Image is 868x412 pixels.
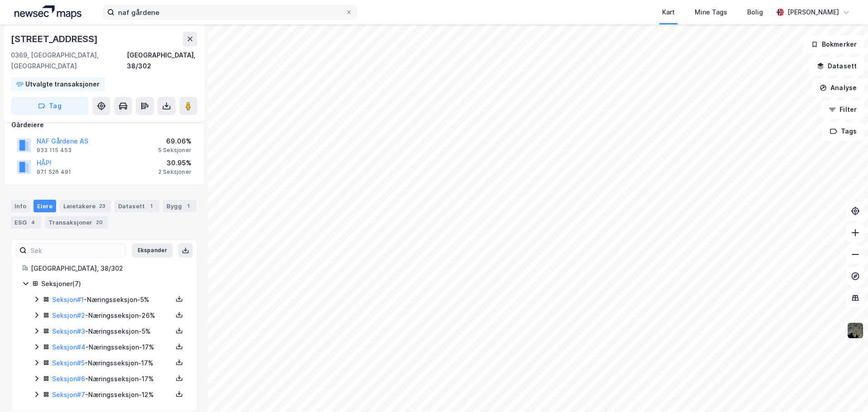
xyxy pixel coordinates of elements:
[94,218,105,227] div: 20
[158,136,191,147] div: 69.06%
[747,7,763,18] div: Bolig
[803,35,864,53] button: Bokmerker
[158,147,191,154] div: 5 Seksjoner
[184,201,193,211] div: 1
[52,310,172,321] div: - Næringsseksjon - 26%
[52,359,85,367] a: Seksjon#5
[52,294,172,305] div: - Næringsseksjon - 5%
[52,391,85,398] a: Seksjon#7
[821,101,864,119] button: Filter
[27,244,126,257] input: Søk
[822,122,864,140] button: Tags
[158,158,191,168] div: 30.95%
[52,343,86,351] a: Seksjon#4
[127,50,197,72] div: [GEOGRAPHIC_DATA], 38/302
[37,168,71,176] div: 971 526 491
[662,7,675,18] div: Kart
[52,326,172,337] div: - Næringsseksjon - 5%
[823,369,868,412] iframe: Chat Widget
[52,311,85,319] a: Seksjon#2
[41,278,186,289] div: Seksjoner ( 7 )
[11,50,127,72] div: 0369, [GEOGRAPHIC_DATA], [GEOGRAPHIC_DATA]
[809,57,864,75] button: Datasett
[45,216,108,229] div: Transaksjoner
[14,5,81,19] img: logo.a4113a55bc3d86da70a041830d287a7e.svg
[97,201,107,211] div: 23
[33,200,56,212] div: Eiere
[163,200,196,212] div: Bygg
[847,322,864,339] img: 9k=
[11,32,100,46] div: [STREET_ADDRESS]
[114,5,345,19] input: Søk på adresse, matrikkel, gårdeiere, leietakere eller personer
[37,147,72,154] div: 933 115 453
[812,79,864,97] button: Analyse
[11,200,30,212] div: Info
[52,342,172,353] div: - Næringsseksjon - 17%
[114,200,159,212] div: Datasett
[132,243,173,258] button: Ekspander
[52,358,172,369] div: - Næringsseksjon - 17%
[147,201,156,211] div: 1
[52,296,84,303] a: Seksjon#1
[787,7,839,18] div: [PERSON_NAME]
[52,327,85,335] a: Seksjon#3
[52,389,172,400] div: - Næringsseksjon - 12%
[29,218,38,227] div: 4
[11,120,197,130] div: Gårdeiere
[52,375,85,383] a: Seksjon#6
[52,374,172,384] div: - Næringsseksjon - 17%
[695,7,727,18] div: Mine Tags
[11,97,89,115] button: Tag
[25,79,100,90] div: Utvalgte transaksjoner
[158,168,191,176] div: 2 Seksjoner
[11,216,41,229] div: ESG
[60,200,111,212] div: Leietakere
[31,263,186,274] div: [GEOGRAPHIC_DATA], 38/302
